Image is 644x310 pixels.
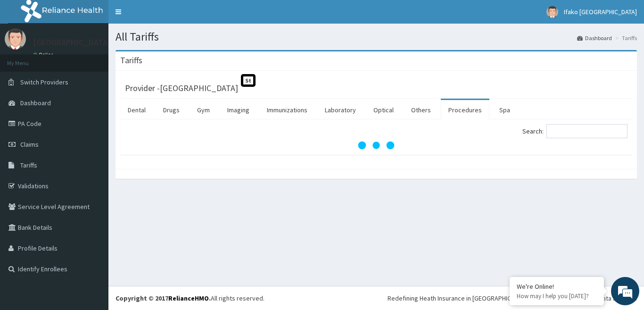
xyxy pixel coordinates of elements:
span: Claims [20,140,39,149]
a: Spa [492,100,518,120]
a: Others [404,100,438,120]
span: St [241,74,256,87]
a: Online [33,51,56,58]
span: Ifako [GEOGRAPHIC_DATA] [564,8,637,16]
a: Dashboard [577,34,612,42]
h3: Tariffs [120,56,142,65]
span: Tariffs [20,161,37,169]
a: Immunizations [259,100,315,120]
p: [GEOGRAPHIC_DATA] [33,38,111,47]
h3: Provider - [GEOGRAPHIC_DATA] [125,84,238,92]
a: Drugs [156,100,187,120]
a: RelianceHMO [168,294,209,302]
strong: Copyright © 2017 . [116,294,211,302]
svg: audio-loading [357,126,395,164]
span: Dashboard [20,99,51,107]
a: Gym [190,100,217,120]
input: Search: [546,124,627,138]
img: User Image [5,28,26,50]
a: Dental [120,100,153,120]
p: How may I help you today? [517,292,597,300]
img: User Image [546,6,558,18]
a: Optical [366,100,401,120]
label: Search: [522,124,627,138]
footer: All rights reserved. [108,286,644,310]
a: Imaging [220,100,257,120]
div: Redefining Heath Insurance in [GEOGRAPHIC_DATA] using Telemedicine and Data Science! [388,293,637,303]
li: Tariffs [613,34,637,42]
span: Switch Providers [20,78,68,86]
a: Laboratory [317,100,363,120]
h1: All Tariffs [116,31,637,43]
a: Procedures [441,100,489,120]
div: We're Online! [517,282,597,291]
